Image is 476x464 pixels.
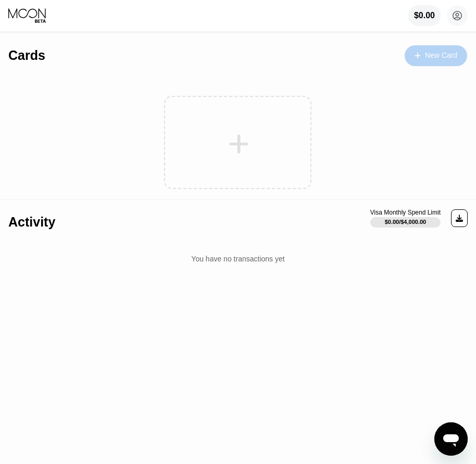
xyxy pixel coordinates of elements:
[8,48,45,63] div: Cards
[425,51,457,60] div: New Card
[408,5,441,26] div: $0.00
[434,422,468,456] iframe: Button to launch messaging window
[8,215,55,230] div: Activity
[370,209,441,228] div: Visa Monthly Spend Limit$0.00/$4,000.00
[385,219,427,225] div: $0.00 / $4,000.00
[405,45,467,66] div: New Card
[370,209,441,216] div: Visa Monthly Spend Limit
[414,11,435,20] div: $0.00
[8,244,468,273] div: You have no transactions yet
